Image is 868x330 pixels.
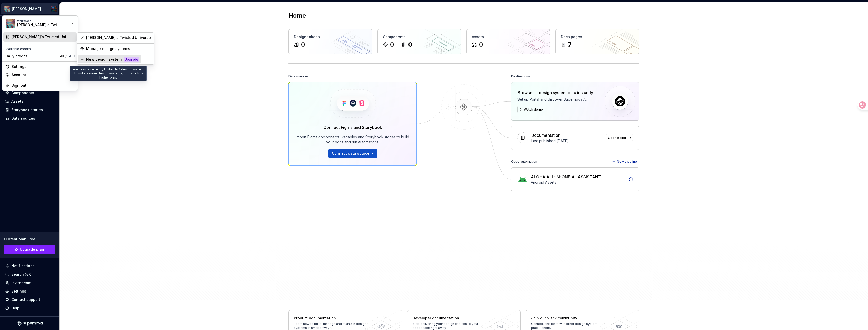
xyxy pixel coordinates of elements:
[17,19,69,22] div: Workspace
[86,46,151,51] div: Manage design systems
[124,57,139,62] div: Upgrade
[12,72,75,77] div: Account
[86,35,151,40] div: [PERSON_NAME]'s Twisted Universe
[12,83,75,88] div: Sign out
[86,57,122,62] div: New design system
[6,19,15,28] img: 275e3290-e2d7-4bcc-be6f-17cca7e2d489.png
[17,22,61,27] div: [PERSON_NAME]'s Twisted Universe
[12,64,75,69] div: Settings
[58,54,75,58] span: 600 /
[5,54,56,59] div: Daily credits
[3,44,77,52] div: Available credits
[12,34,69,40] div: [PERSON_NAME]'s Twisted Universe
[68,54,75,58] span: 600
